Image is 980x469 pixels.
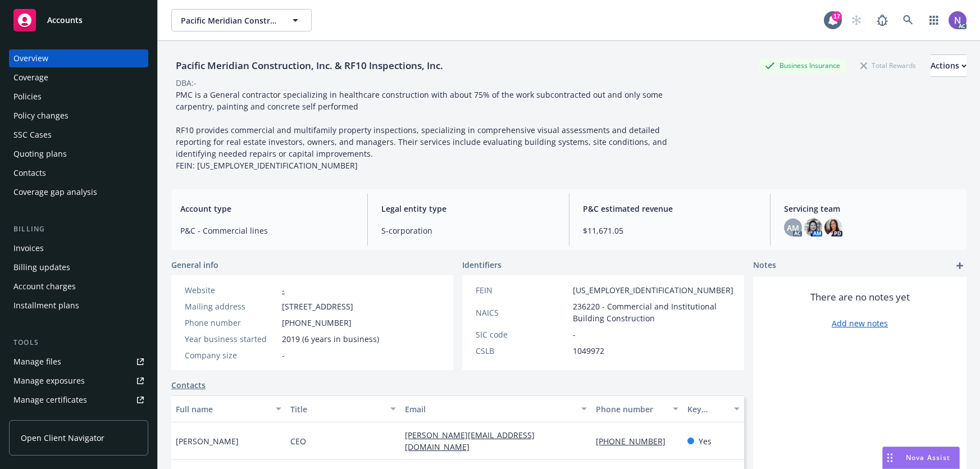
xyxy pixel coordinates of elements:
[683,395,744,422] button: Key contact
[759,58,846,72] div: Business Insurance
[176,435,239,447] span: [PERSON_NAME]
[176,403,269,415] div: Full name
[282,349,285,361] span: -
[13,126,52,144] div: SSC Cases
[476,345,568,357] div: CSLB
[13,353,61,371] div: Manage files
[832,317,888,329] a: Add new notes
[931,55,967,76] div: Actions
[171,9,312,31] button: Pacific Meridian Construction, Inc. & RF10 Inspections, Inc.
[9,410,148,428] a: Manage claims
[9,145,148,163] a: Quoting plans
[13,164,46,182] div: Contacts
[13,391,87,409] div: Manage certificates
[290,403,384,415] div: Title
[476,284,568,296] div: FEIN
[949,11,967,29] img: photo
[400,395,591,422] button: Email
[282,300,353,312] span: [STREET_ADDRESS]
[9,4,148,36] a: Accounts
[171,58,448,73] div: Pacific Meridian Construction, Inc. & RF10 Inspections, Inc.
[832,11,842,21] div: 17
[405,430,535,452] a: [PERSON_NAME][EMAIL_ADDRESS][DOMAIN_NAME]
[180,203,354,215] span: Account type
[13,410,70,428] div: Manage claims
[282,333,379,345] span: 2019 (6 years in business)
[596,436,674,447] a: [PHONE_NUMBER]
[687,403,727,415] div: Key contact
[953,259,967,272] a: add
[9,164,148,182] a: Contacts
[9,337,148,348] div: Tools
[9,49,148,67] a: Overview
[824,218,842,236] img: photo
[923,9,945,31] a: Switch app
[181,15,278,26] span: Pacific Meridian Construction, Inc. & RF10 Inspections, Inc.
[906,453,950,462] span: Nova Assist
[21,432,104,444] span: Open Client Navigator
[476,329,568,340] div: SIC code
[9,391,148,409] a: Manage certificates
[784,203,958,215] span: Servicing team
[405,403,575,415] div: Email
[185,317,277,329] div: Phone number
[13,258,70,276] div: Billing updates
[13,277,76,295] div: Account charges
[810,290,910,304] span: There are no notes yet
[171,259,218,271] span: General info
[381,225,555,236] span: S-corporation
[9,107,148,125] a: Policy changes
[185,300,277,312] div: Mailing address
[381,203,555,215] span: Legal entity type
[286,395,400,422] button: Title
[13,183,97,201] div: Coverage gap analysis
[13,297,79,315] div: Installment plans
[9,69,148,86] a: Coverage
[9,239,148,257] a: Invoices
[290,435,306,447] span: CEO
[13,49,48,67] div: Overview
[882,447,960,469] button: Nova Assist
[787,222,799,234] span: AM
[13,239,44,257] div: Invoices
[9,353,148,371] a: Manage files
[476,307,568,318] div: NAICS
[699,435,712,447] span: Yes
[185,284,277,296] div: Website
[13,372,85,390] div: Manage exposures
[804,218,822,236] img: photo
[13,107,69,125] div: Policy changes
[573,300,733,324] span: 236220 - Commercial and Institutional Building Construction
[9,297,148,315] a: Installment plans
[13,88,42,106] div: Policies
[9,183,148,201] a: Coverage gap analysis
[883,447,897,468] div: Drag to move
[9,126,148,144] a: SSC Cases
[591,395,683,422] button: Phone number
[185,349,277,361] div: Company size
[9,277,148,295] a: Account charges
[176,77,197,89] div: DBA: -
[13,69,48,86] div: Coverage
[573,345,604,357] span: 1049972
[583,203,756,215] span: P&C estimated revenue
[176,89,669,171] span: PMC is a General contractor specializing in healthcare construction with about 75% of the work su...
[897,9,919,31] a: Search
[871,9,894,31] a: Report a Bug
[171,395,286,422] button: Full name
[9,224,148,235] div: Billing
[9,372,148,390] a: Manage exposures
[171,379,206,391] a: Contacts
[13,145,67,163] div: Quoting plans
[596,403,666,415] div: Phone number
[282,317,352,329] span: [PHONE_NUMBER]
[462,259,502,271] span: Identifiers
[931,54,967,77] button: Actions
[47,16,83,25] span: Accounts
[282,285,285,295] a: -
[753,259,776,272] span: Notes
[9,258,148,276] a: Billing updates
[573,284,733,296] span: [US_EMPLOYER_IDENTIFICATION_NUMBER]
[855,58,922,72] div: Total Rewards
